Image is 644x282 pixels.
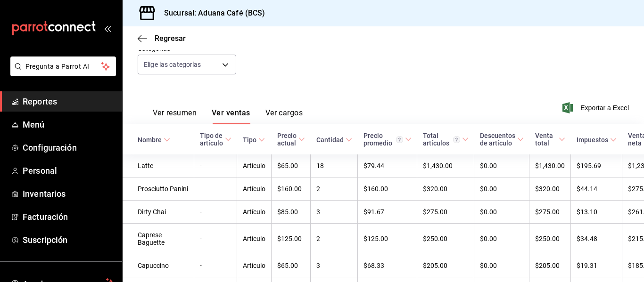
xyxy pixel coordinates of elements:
a: Pregunta a Parrot AI [7,68,116,78]
td: $125.00 [272,224,311,254]
td: Artículo [237,224,272,254]
td: $1,430.00 [529,154,571,177]
td: $275.00 [417,201,474,224]
td: $91.67 [358,201,417,224]
td: $0.00 [474,254,529,277]
div: Precio promedio [363,132,403,147]
span: Inventarios [23,187,115,200]
td: $320.00 [417,177,474,201]
td: $160.00 [358,177,417,201]
td: $125.00 [358,224,417,254]
td: $275.00 [529,201,571,224]
span: Elige las categorías [144,60,201,69]
h3: Sucursal: Aduana Café (BCS) [157,8,265,19]
td: $0.00 [474,201,529,224]
td: $0.00 [474,224,529,254]
td: $1,430.00 [417,154,474,177]
span: Nombre [138,136,170,144]
td: - [194,177,237,201]
span: Precio actual [277,132,305,147]
div: Impuestos [577,136,608,144]
button: Ver cargos [265,108,303,124]
span: Tipo [243,136,265,144]
button: Pregunta a Parrot AI [10,56,116,76]
td: Capuccino [123,254,194,277]
td: Artículo [237,154,272,177]
button: Ver ventas [212,108,250,124]
td: - [194,224,237,254]
td: Artículo [237,201,272,224]
button: Regresar [138,34,186,43]
td: Artículo [237,177,272,201]
button: open_drawer_menu [104,24,111,32]
button: Exportar a Excel [564,102,629,113]
span: Total artículos [423,132,469,147]
td: Dirty Chai [123,201,194,224]
td: 18 [311,154,358,177]
span: Facturación [23,210,115,223]
td: Prosciutto Panini [123,177,194,201]
td: 2 [311,224,358,254]
td: $205.00 [417,254,474,277]
span: Descuentos de artículo [480,132,524,147]
span: Personal [23,164,115,177]
td: $65.00 [272,254,311,277]
div: Precio actual [277,132,297,147]
td: $320.00 [529,177,571,201]
span: Impuestos [577,136,617,144]
td: $34.48 [571,224,622,254]
div: Cantidad [316,136,344,144]
td: $13.10 [571,201,622,224]
td: $44.14 [571,177,622,201]
td: $0.00 [474,177,529,201]
td: $79.44 [358,154,417,177]
span: Configuración [23,141,115,154]
td: Artículo [237,254,272,277]
td: $85.00 [272,201,311,224]
div: Tipo de artículo [200,132,223,147]
div: navigation tabs [153,108,303,124]
button: Ver resumen [153,108,197,124]
span: Regresar [155,34,186,43]
td: $19.31 [571,254,622,277]
td: $250.00 [417,224,474,254]
td: $205.00 [529,254,571,277]
td: $195.69 [571,154,622,177]
td: $160.00 [272,177,311,201]
td: $250.00 [529,224,571,254]
td: Latte [123,154,194,177]
td: 3 [311,254,358,277]
td: $65.00 [272,154,311,177]
span: Menú [23,118,115,131]
span: Tipo de artículo [200,132,231,147]
td: 2 [311,177,358,201]
div: Venta total [535,132,557,147]
div: Total artículos [423,132,460,147]
span: Pregunta a Parrot AI [25,62,101,72]
span: Suscripción [23,234,115,246]
td: 3 [311,201,358,224]
span: Cantidad [316,136,352,144]
td: - [194,154,237,177]
div: Descuentos de artículo [480,132,515,147]
span: Venta total [535,132,565,147]
td: - [194,201,237,224]
svg: Precio promedio = Total artículos / cantidad [396,136,403,143]
span: Precio promedio [363,132,412,147]
svg: El total artículos considera cambios de precios en los artículos así como costos adicionales por ... [453,136,460,143]
td: $68.33 [358,254,417,277]
div: Tipo [243,136,256,144]
span: Reportes [23,95,115,108]
td: - [194,254,237,277]
div: Nombre [138,136,162,144]
td: Caprese Baguette [123,224,194,254]
td: $0.00 [474,154,529,177]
